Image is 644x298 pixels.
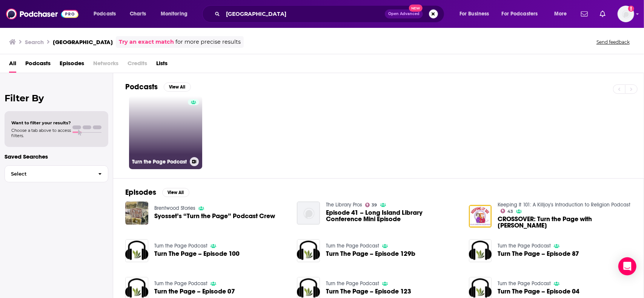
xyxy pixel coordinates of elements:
[223,8,385,20] input: Search podcasts, credits, & more...
[326,280,379,287] a: Turn the Page Podcast
[128,57,147,73] span: Credits
[502,9,538,19] span: For Podcasters
[507,210,513,213] span: 43
[618,6,634,22] span: Logged in as ericagelbard
[60,57,84,73] a: Episodes
[154,213,275,219] a: Syosset’s “Turn the Page” Podcast Crew
[125,239,148,262] img: Turn The Page – Episode 100
[5,153,108,160] p: Saved Searches
[94,9,116,19] span: Podcasts
[93,57,118,73] span: Networks
[498,202,630,208] a: Keeping It 101: A Killjoy's Introduction to Religion Podcast
[6,7,78,21] img: Podchaser - Follow, Share and Rate Podcasts
[154,243,207,249] a: Turn the Page Podcast
[11,128,71,138] span: Choose a tab above to access filters.
[132,159,187,165] h3: Turn the Page Podcast
[125,82,191,92] a: PodcastsView All
[618,257,636,275] div: Open Intercom Messenger
[501,209,513,213] a: 43
[578,8,591,20] a: Show notifications dropdown
[154,280,207,287] a: Turn the Page Podcast
[326,251,415,257] a: Turn The Page – Episode 129b
[5,165,108,182] button: Select
[498,216,632,229] a: CROSSOVER: Turn the Page with Jenn Jordan
[119,38,174,46] a: Try an exact match
[161,9,188,19] span: Monitoring
[618,6,634,22] button: Show profile menu
[498,280,551,287] a: Turn the Page Podcast
[25,38,44,46] h3: Search
[209,5,452,23] div: Search podcasts, credits, & more...
[388,12,420,16] span: Open Advanced
[498,243,551,249] a: Turn the Page Podcast
[129,96,202,169] a: Turn the Page Podcast
[154,205,195,211] a: Brentwood Stories
[125,8,151,20] a: Charts
[372,203,377,207] span: 39
[326,209,460,222] a: Episode 41 – Long Island Library Conference Mini Episode
[11,120,71,125] span: Want to filter your results?
[326,243,379,249] a: Turn the Page Podcast
[460,9,489,19] span: For Business
[597,8,609,20] a: Show notifications dropdown
[130,9,146,19] span: Charts
[326,288,411,295] a: Turn The Page – Episode 123
[554,9,567,19] span: More
[365,203,377,207] a: 39
[164,83,191,92] button: View All
[628,6,634,12] svg: Add a profile image
[175,38,241,46] span: for more precise results
[469,205,492,228] img: CROSSOVER: Turn the Page with Jenn Jordan
[469,239,492,262] img: Turn The Page – Episode 87
[409,5,423,12] span: New
[618,6,634,22] img: User Profile
[5,93,108,104] h2: Filter By
[125,202,148,225] img: Syosset’s “Turn the Page” Podcast Crew
[385,9,423,18] button: Open AdvancedNew
[454,8,499,20] button: open menu
[88,8,126,20] button: open menu
[297,239,320,262] img: Turn The Page – Episode 129b
[326,202,362,208] a: The Library Pros
[594,39,632,45] button: Send feedback
[154,251,240,257] a: Turn The Page – Episode 100
[9,57,16,73] a: All
[154,288,235,295] a: Turn the Page – Episode 07
[155,8,197,20] button: open menu
[549,8,576,20] button: open menu
[5,171,92,176] span: Select
[125,188,189,197] a: EpisodesView All
[498,288,579,295] a: Turn The Page – Episode 04
[53,38,113,46] h3: [GEOGRAPHIC_DATA]
[125,82,158,92] h2: Podcasts
[25,57,51,73] a: Podcasts
[497,8,549,20] button: open menu
[156,57,168,73] a: Lists
[498,251,579,257] a: Turn The Page – Episode 87
[498,216,632,229] span: CROSSOVER: Turn the Page with [PERSON_NAME]
[297,202,320,225] img: Episode 41 – Long Island Library Conference Mini Episode
[125,188,156,197] h2: Episodes
[162,188,189,197] button: View All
